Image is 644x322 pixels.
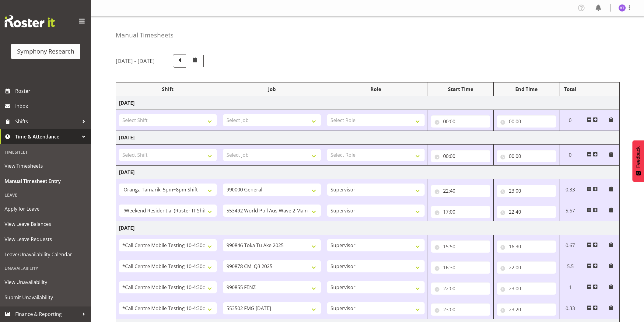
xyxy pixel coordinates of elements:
span: Finance & Reporting [15,310,79,319]
a: View Leave Requests [2,232,90,247]
div: Symphony Research [17,47,74,56]
input: Click to select... [497,115,556,128]
td: 0 [559,145,581,166]
td: [DATE] [116,221,620,235]
input: Click to select... [497,261,556,274]
div: Start Time [431,86,490,93]
td: [DATE] [116,166,620,179]
a: View Unavailability [2,275,90,290]
input: Click to select... [431,185,490,197]
h4: Manual Timesheets [116,32,173,39]
span: Manual Timesheet Entry [5,177,87,186]
input: Click to select... [431,282,490,295]
a: View Timesheets [2,158,90,173]
input: Click to select... [497,282,556,295]
input: Click to select... [431,303,490,316]
div: Role [327,86,425,93]
span: Submit Unavailability [5,293,87,302]
td: 5.67 [559,200,581,221]
span: View Timesheets [5,161,87,170]
div: Shift [119,86,217,93]
a: Manual Timesheet Entry [2,173,90,189]
input: Click to select... [497,206,556,218]
input: Click to select... [431,150,490,162]
input: Click to select... [497,185,556,197]
span: Roster [15,86,88,96]
a: Submit Unavailability [2,290,90,305]
input: Click to select... [431,115,490,128]
span: View Leave Balances [5,219,87,229]
div: End Time [497,86,556,93]
button: Feedback - Show survey [632,140,644,182]
span: Time & Attendance [15,132,79,141]
span: Shifts [15,117,79,126]
input: Click to select... [497,150,556,162]
input: Click to select... [431,240,490,253]
a: View Leave Balances [2,216,90,232]
span: View Leave Requests [5,235,87,244]
input: Click to select... [431,206,490,218]
img: hal-thomas1264.jpg [618,4,626,12]
a: Apply for Leave [2,201,90,216]
h5: [DATE] - [DATE] [116,58,155,64]
div: Leave [2,189,90,201]
div: Job [223,86,321,93]
div: Total [562,86,578,93]
img: Rosterit website logo [5,15,55,27]
input: Click to select... [497,303,556,316]
span: Feedback [635,146,641,168]
a: Leave/Unavailability Calendar [2,247,90,262]
td: 5.5 [559,256,581,277]
input: Click to select... [497,240,556,253]
td: [DATE] [116,96,620,110]
div: Timesheet [2,146,90,158]
div: Unavailability [2,262,90,275]
span: Inbox [15,102,88,111]
td: 1 [559,277,581,298]
span: Leave/Unavailability Calendar [5,250,87,259]
td: 0.67 [559,235,581,256]
input: Click to select... [431,261,490,274]
span: Apply for Leave [5,204,87,213]
td: 0.33 [559,298,581,319]
td: 0.33 [559,179,581,200]
span: View Unavailability [5,278,87,287]
td: [DATE] [116,131,620,145]
td: 0 [559,110,581,131]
